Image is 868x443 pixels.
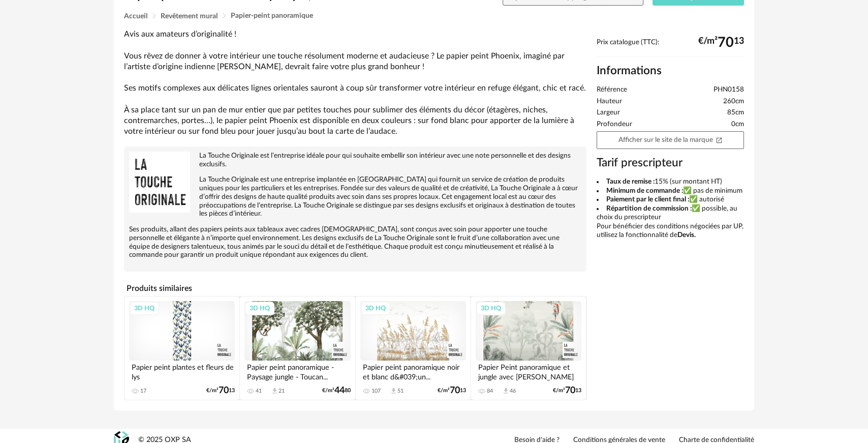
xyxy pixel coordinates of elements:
[390,387,397,395] span: Download icon
[130,302,159,315] div: 3D HQ
[597,131,744,149] a: Afficher sur le site de la marqueOpen In New icon
[245,302,274,315] div: 3D HQ
[606,187,683,194] b: Minimum de commande :
[371,388,381,395] div: 107
[487,388,493,395] div: 84
[597,38,744,57] div: Prix catalogue (TTC):
[124,281,586,296] h4: Produits similaires
[240,297,355,400] a: 3D HQ Papier peint panoramique - Paysage jungle - Toucan... 41 Download icon 21 €/m²4480
[597,108,620,117] span: Largeur
[124,29,586,137] p: Avis aux amateurs d’originalité ! Vous rêvez de donner à votre intérieur une touche résolument mo...
[129,152,190,213] img: brand logo
[129,225,581,260] p: Ses produits, allant des papiers peints aux tableaux avec cadres [DEMOGRAPHIC_DATA], sont conçus ...
[606,196,689,203] b: Paiement par le client final :
[723,97,744,106] span: 260cm
[219,387,229,394] span: 70
[565,387,575,394] span: 70
[606,178,655,185] b: Taux de remise :
[727,108,744,117] span: 85cm
[597,120,632,129] span: Profondeur
[124,13,147,20] span: Accueil
[356,297,471,400] a: 3D HQ Papier peint panoramique noir et blanc d&#039;un... 107 Download icon 51 €/m²7013
[597,222,744,240] p: Pour bénéficier des conditions négociées par UP, utilisez la fonctionnalité de
[140,388,146,395] div: 17
[129,361,235,381] div: Papier peint plantes et fleurs de lys
[597,187,744,196] li: ✅ pas de minimum
[231,12,313,19] span: Papier-peint panoramique
[129,152,581,169] p: La Touche Originale est l’entreprise idéale pour qui souhaite embellir son intérieur avec une not...
[397,388,404,395] div: 51
[597,178,744,187] li: 15% (sur montant HT)
[124,12,744,20] div: Breadcrumb
[597,64,744,78] h2: Informations
[471,297,586,400] a: 3D HQ Papier Peint panoramique et jungle avec [PERSON_NAME] 84 Download icon 46 €/m²7013
[244,361,350,381] div: Papier peint panoramique - Paysage jungle - Toucan...
[716,136,723,143] span: Open In New icon
[606,205,692,212] b: Répartition de commission :
[597,195,744,204] li: ✅ autorisé
[698,39,744,47] div: €/m² 13
[731,120,744,129] span: 0cm
[476,302,506,315] div: 3D HQ
[438,387,466,394] div: €/m² 13
[502,387,510,395] span: Download icon
[476,361,581,381] div: Papier Peint panoramique et jungle avec [PERSON_NAME]
[322,387,351,394] div: €/m² 80
[206,387,235,394] div: €/m² 13
[278,388,285,395] div: 21
[597,85,627,95] span: Référence
[129,175,581,218] p: La Touche Originale est une entreprise implantée en [GEOGRAPHIC_DATA] qui fournit un service de c...
[553,387,581,394] div: €/m² 13
[718,39,734,47] span: 70
[334,387,345,394] span: 44
[677,231,696,239] b: Devis.
[597,156,744,170] h3: Tarif prescripteur
[161,13,218,20] span: Revêtement mural
[450,387,460,394] span: 70
[597,204,744,222] li: ✅ possible, au choix du prescripteur
[510,388,516,395] div: 46
[360,361,466,381] div: Papier peint panoramique noir et blanc d&#039;un...
[271,387,278,395] span: Download icon
[361,302,390,315] div: 3D HQ
[256,388,262,395] div: 41
[714,85,744,95] span: PHN0158
[597,97,622,106] span: Hauteur
[125,297,239,400] a: 3D HQ Papier peint plantes et fleurs de lys 17 €/m²7013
